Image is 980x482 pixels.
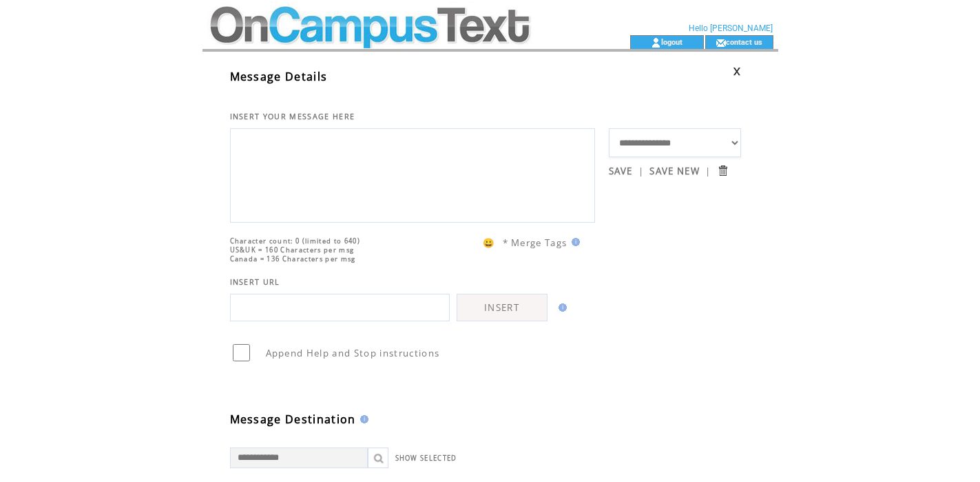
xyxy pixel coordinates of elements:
a: logout [661,37,682,46]
img: account_icon.gif [651,37,661,48]
img: contact_us_icon.gif [716,37,726,48]
input: Submit [716,164,729,177]
span: Message Destination [230,412,356,427]
span: | [705,165,711,177]
img: help.gif [567,238,580,246]
span: INSERT YOUR MESSAGE HERE [230,112,355,121]
span: Character count: 0 (limited to 640) [230,237,361,245]
span: INSERT URL [230,277,280,287]
a: INSERT [457,294,548,321]
span: US&UK = 160 Characters per msg [230,245,355,254]
span: Hello [PERSON_NAME] [689,23,773,33]
a: SAVE [609,165,633,177]
img: help.gif [356,415,368,423]
img: help.gif [554,303,567,312]
span: Canada = 136 Characters per msg [230,254,356,263]
span: Message Details [230,69,328,84]
span: Append Help and Stop instructions [266,347,440,359]
a: SAVE NEW [649,165,700,177]
span: * Merge Tags [503,237,567,249]
a: SHOW SELECTED [395,454,457,463]
span: 😀 [483,237,495,249]
span: | [638,165,644,177]
a: contact us [726,37,762,46]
